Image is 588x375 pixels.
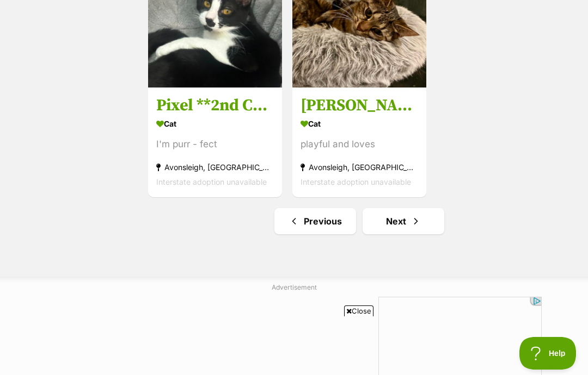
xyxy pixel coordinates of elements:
[292,87,426,197] a: [PERSON_NAME] **2nd Chance Cat Rescue** Cat playful and loves Avonsleigh, [GEOGRAPHIC_DATA] Inter...
[519,337,577,370] iframe: Help Scout Beacon - Open
[156,116,274,132] div: Cat
[301,116,418,132] div: Cat
[301,137,418,152] div: playful and loves
[156,137,274,152] div: I'm purr - fect
[156,177,267,186] span: Interstate adoption unavailable
[156,95,274,116] h3: Pixel **2nd Chance Cat Rescue**
[301,160,418,174] div: Avonsleigh, [GEOGRAPHIC_DATA]
[363,208,444,234] a: Next page
[344,305,373,316] span: Close
[96,321,492,370] iframe: Advertisement
[301,95,418,116] h3: [PERSON_NAME] **2nd Chance Cat Rescue**
[301,177,411,186] span: Interstate adoption unavailable
[148,87,282,197] a: Pixel **2nd Chance Cat Rescue** Cat I'm purr - fect Avonsleigh, [GEOGRAPHIC_DATA] Interstate adop...
[156,160,274,174] div: Avonsleigh, [GEOGRAPHIC_DATA]
[274,208,356,234] a: Previous page
[147,208,572,234] nav: Pagination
